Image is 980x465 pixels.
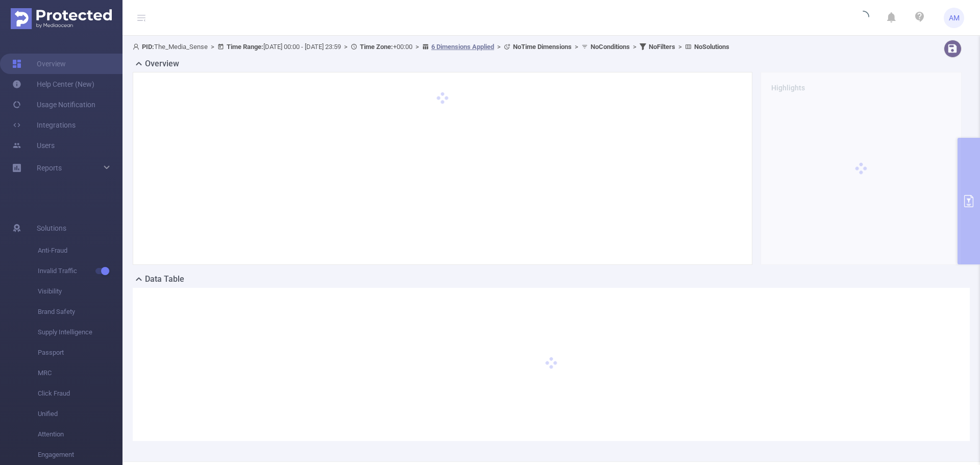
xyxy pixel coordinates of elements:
b: Time Range: [227,43,263,51]
span: > [675,43,685,51]
span: > [412,43,422,51]
b: No Filters [649,43,675,51]
span: Solutions [37,218,66,238]
span: MRC [38,363,122,383]
span: Reports [37,164,62,172]
span: Visibility [38,281,122,302]
b: Time Zone: [360,43,393,51]
span: > [341,43,351,51]
img: Protected Media [11,8,112,29]
h2: Data Table [145,273,184,285]
span: > [572,43,581,51]
span: The_Media_Sense [DATE] 00:00 - [DATE] 23:59 +00:00 [133,43,729,51]
i: icon: user [133,43,142,50]
a: Users [12,135,55,156]
a: Usage Notification [12,94,95,115]
span: Invalid Traffic [38,261,122,281]
b: PID: [142,43,154,51]
b: No Time Dimensions [513,43,572,51]
b: No Solutions [694,43,729,51]
b: No Conditions [591,43,630,51]
span: Anti-Fraud [38,240,122,261]
span: Engagement [38,445,122,465]
span: Supply Intelligence [38,322,122,342]
a: Integrations [12,115,76,135]
u: 6 Dimensions Applied [431,43,494,51]
span: Unified [38,404,122,424]
span: > [494,43,504,51]
span: AM [949,8,960,28]
i: icon: loading [857,11,869,25]
a: Overview [12,54,66,74]
span: Attention [38,424,122,445]
span: > [208,43,217,51]
a: Help Center (New) [12,74,94,94]
span: Passport [38,342,122,363]
a: Reports [37,158,62,178]
span: Click Fraud [38,383,122,404]
span: > [630,43,640,51]
h2: Overview [145,58,179,70]
span: Brand Safety [38,302,122,322]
